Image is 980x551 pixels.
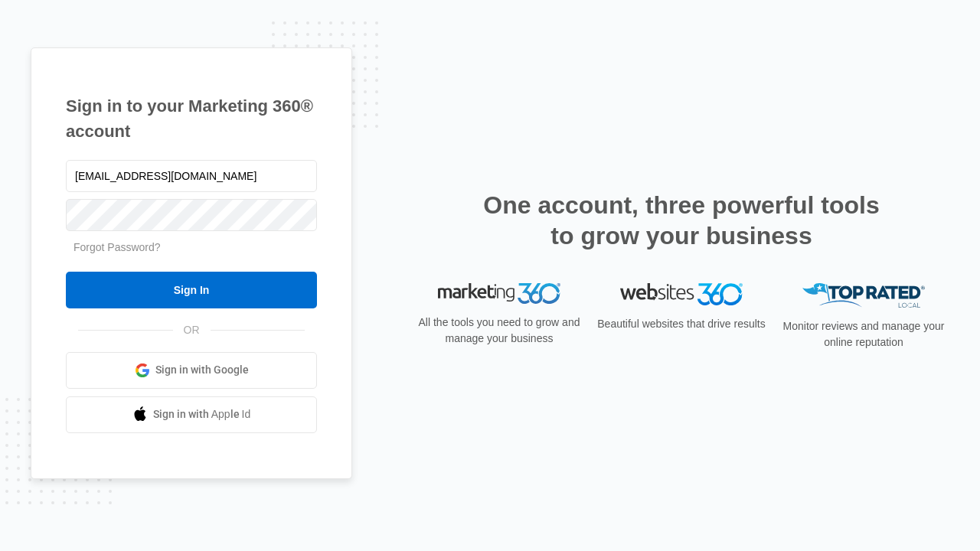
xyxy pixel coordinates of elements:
[479,190,884,251] h2: One account, three powerful tools to grow your business
[155,362,249,378] span: Sign in with Google
[620,283,743,305] img: Websites 360
[66,352,317,389] a: Sign in with Google
[778,318,949,350] p: Monitor reviews and manage your online reputation
[802,283,925,308] img: Top Rated Local
[438,283,560,305] img: Marketing 360
[66,93,317,144] h1: Sign in to your Marketing 360® account
[66,396,317,433] a: Sign in with Apple Id
[173,322,211,338] span: OR
[73,241,161,253] a: Forgot Password?
[596,316,767,332] p: Beautiful websites that drive results
[66,160,317,192] input: Email
[66,272,317,308] input: Sign In
[153,406,251,422] span: Sign in with Apple Id
[413,315,585,347] p: All the tools you need to grow and manage your business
